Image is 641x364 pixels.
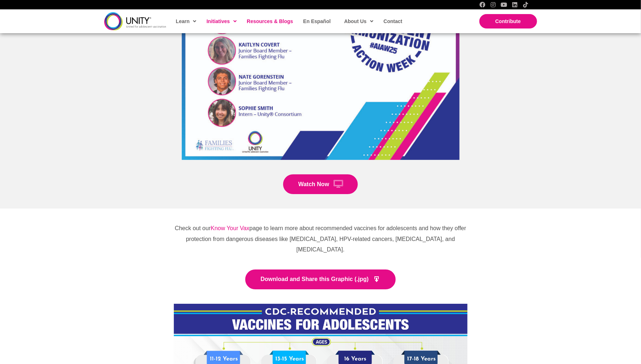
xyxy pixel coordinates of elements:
span: Download and Share this Graphic (.jpg) [260,276,369,282]
a: Resources & Blogs [243,13,296,30]
a: LinkedIn [512,2,518,8]
span: En Español [303,18,331,24]
span: Resources & Blogs [247,18,293,24]
a: Contribute [479,14,537,28]
a: Contact [380,13,405,30]
a: Facebook [480,2,486,8]
a: Instagram [491,2,496,8]
a: YouTube [501,2,507,8]
span: Contribute [495,18,521,24]
span: Initiatives [207,16,237,27]
p: Check out our page to learn more about recommended vaccines for adolescents and how they offer pr... [174,223,467,255]
span: Learn [176,16,197,27]
a: Download and Share this Graphic (.jpg) [245,269,395,289]
span: Watch Now [298,181,329,187]
a: Watch Now [283,174,358,194]
a: About Us [341,13,376,30]
a: TikTok [523,2,529,8]
span: Contact [383,18,402,24]
img: unity-logo-dark [104,12,166,30]
a: Know Your Vax [211,225,249,231]
a: En Español [300,13,334,30]
span: About Us [344,16,373,27]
